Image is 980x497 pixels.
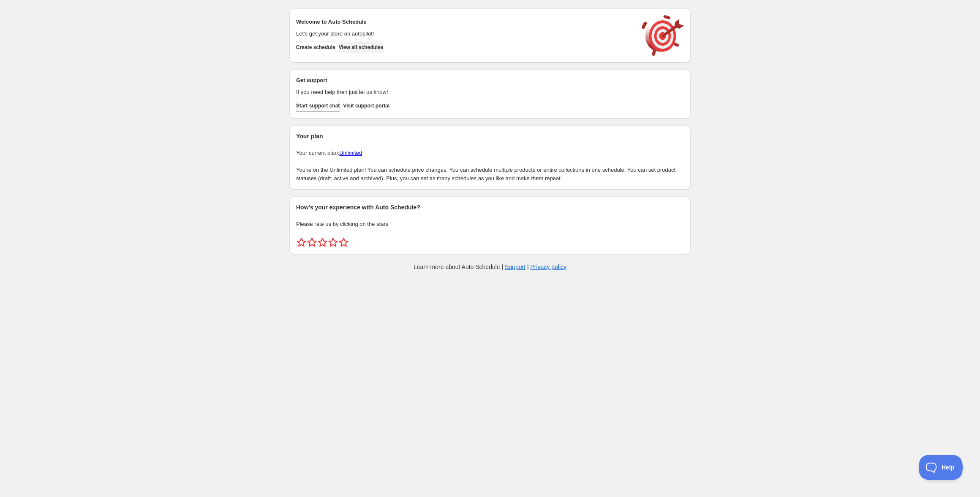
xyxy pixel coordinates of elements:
a: Support [505,264,525,270]
a: Unlimited [339,150,362,156]
h2: Welcome to Auto Schedule [296,18,633,26]
p: Your current plan: [296,149,684,157]
a: Privacy policy [531,264,567,270]
button: Create schedule [296,41,335,53]
p: Learn more about Auto Schedule | | [414,263,566,271]
a: Start support chat [296,100,340,112]
a: Visit support portal [343,100,389,112]
h2: Your plan [296,132,684,140]
p: You're on the Unlimited plan! You can schedule price changes. You can schedule multiple products ... [296,166,684,183]
span: Start support chat [296,102,340,109]
h2: How's your experience with Auto Schedule? [296,203,684,211]
span: View all schedules [339,44,384,51]
h2: Get support [296,76,633,85]
span: Visit support portal [343,102,389,109]
span: Create schedule [296,44,335,51]
p: Let's get your store on autopilot! [296,30,633,38]
p: Please rate us by clicking on the stars [296,220,684,228]
p: If you need help then just let us know! [296,88,633,96]
iframe: Toggle Customer Support [919,455,963,480]
button: View all schedules [339,41,384,53]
